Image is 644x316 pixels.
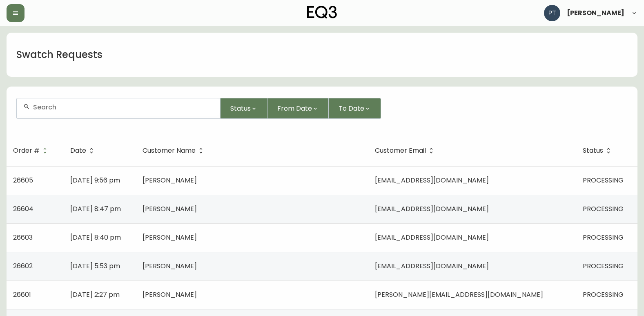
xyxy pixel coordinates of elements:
[70,176,120,185] span: [DATE] 9:56 pm
[143,148,196,153] span: Customer Name
[375,261,489,271] span: [EMAIL_ADDRESS][DOMAIN_NAME]
[143,261,197,271] span: [PERSON_NAME]
[13,148,40,153] span: Order #
[307,6,337,19] img: logo
[583,176,624,185] span: PROCESSING
[277,103,312,113] span: From Date
[143,176,197,185] span: [PERSON_NAME]
[267,98,329,119] button: From Date
[583,261,624,271] span: PROCESSING
[230,103,251,113] span: Status
[70,290,120,299] span: [DATE] 2:27 pm
[375,148,426,153] span: Customer Email
[583,204,624,214] span: PROCESSING
[339,103,364,113] span: To Date
[16,48,103,62] h1: Swatch Requests
[70,148,86,153] span: Date
[583,148,603,153] span: Status
[13,233,33,242] span: 26603
[375,233,489,242] span: [EMAIL_ADDRESS][DOMAIN_NAME]
[143,233,197,242] span: [PERSON_NAME]
[33,103,214,111] input: Search
[544,5,560,21] img: 986dcd8e1aab7847125929f325458823
[13,290,31,299] span: 26601
[70,233,121,242] span: [DATE] 8:40 pm
[70,147,97,154] span: Date
[13,204,33,214] span: 26604
[329,98,381,119] button: To Date
[583,147,614,154] span: Status
[143,290,197,299] span: [PERSON_NAME]
[70,204,121,214] span: [DATE] 8:47 pm
[375,147,437,154] span: Customer Email
[375,204,489,214] span: [EMAIL_ADDRESS][DOMAIN_NAME]
[13,261,33,271] span: 26602
[221,98,267,119] button: Status
[583,233,624,242] span: PROCESSING
[13,147,50,154] span: Order #
[70,261,120,271] span: [DATE] 5:53 pm
[143,147,206,154] span: Customer Name
[143,204,197,214] span: [PERSON_NAME]
[567,10,624,16] span: [PERSON_NAME]
[375,290,543,299] span: [PERSON_NAME][EMAIL_ADDRESS][DOMAIN_NAME]
[583,290,624,299] span: PROCESSING
[13,176,33,185] span: 26605
[375,176,489,185] span: [EMAIL_ADDRESS][DOMAIN_NAME]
